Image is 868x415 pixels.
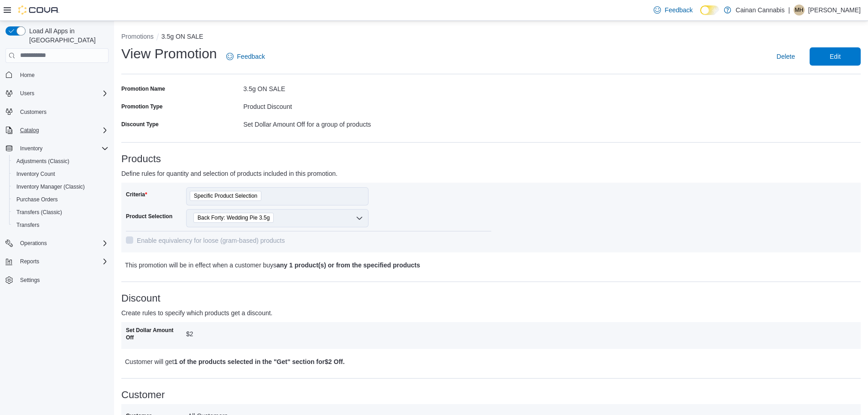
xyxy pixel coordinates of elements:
[18,5,59,15] img: Cova
[2,124,112,137] button: Catalog
[193,213,274,223] span: Back Forty: Wedding Pie 3.5g
[13,194,109,205] span: Purchase Orders
[9,219,112,231] button: Transfers
[13,169,59,179] a: Inventory Count
[700,5,719,15] input: Dark Mode
[9,168,112,180] button: Inventory Count
[243,99,491,110] div: Product Discount
[121,154,861,164] h3: Products
[20,108,47,116] span: Customers
[243,117,491,128] div: Set Dollar Amount Off for a group of products
[13,181,109,192] span: Inventory Manager (Classic)
[26,26,109,45] span: Load All Apps in [GEOGRAPHIC_DATA]
[13,220,43,231] a: Transfers
[16,256,109,267] span: Reports
[126,327,182,341] label: Set Dollar Amount Off
[126,191,147,198] label: Criteria
[16,256,43,267] button: Reports
[20,277,40,284] span: Settings
[2,142,112,155] button: Inventory
[13,181,88,192] a: Inventory Manager (Classic)
[20,127,39,134] span: Catalog
[13,207,66,218] a: Transfers (Classic)
[276,261,420,269] b: any 1 product(s) or from the specified products
[16,88,38,99] button: Users
[2,273,112,287] button: Settings
[773,47,799,66] button: Delete
[16,69,109,81] span: Home
[5,65,109,311] nav: Complex example
[16,183,85,190] span: Inventory Manager (Classic)
[126,235,285,246] label: Enable equivalency for loose (gram-based) products
[121,389,861,400] h3: Customer
[9,193,112,206] button: Purchase Orders
[777,52,795,61] span: Delete
[20,72,35,79] span: Home
[650,1,696,19] a: Feedback
[2,68,112,82] button: Home
[795,5,804,15] span: MH
[198,213,270,222] span: Back Forty: Wedding Pie 3.5g
[13,169,109,179] span: Inventory Count
[121,33,154,40] button: Promotions
[16,70,38,81] a: Home
[20,240,47,247] span: Operations
[13,156,109,167] span: Adjustments (Classic)
[13,207,109,218] span: Transfers (Classic)
[121,32,861,43] nav: An example of EuiBreadcrumbs
[794,5,805,15] div: Michelle Hodgson
[2,255,112,268] button: Reports
[190,191,261,201] span: Specific Product Selection
[16,107,50,118] a: Customers
[121,85,165,92] label: Promotion Name
[16,238,51,249] button: Operations
[121,103,162,110] label: Promotion Type
[13,156,73,167] a: Adjustments (Classic)
[20,90,34,97] span: Users
[16,143,109,154] span: Inventory
[237,52,265,61] span: Feedback
[9,155,112,168] button: Adjustments (Classic)
[223,47,269,66] a: Feedback
[121,45,217,63] h1: View Promotion
[16,274,109,286] span: Settings
[20,258,39,265] span: Reports
[700,15,701,15] span: Dark Mode
[125,356,674,367] p: Customer will get
[16,221,39,229] span: Transfers
[16,88,109,99] span: Users
[16,170,55,178] span: Inventory Count
[13,194,62,205] a: Purchase Orders
[16,196,58,203] span: Purchase Orders
[186,327,308,338] div: $2
[2,105,112,118] button: Customers
[16,238,109,249] span: Operations
[121,121,159,128] label: Discount Type
[16,275,43,286] a: Settings
[16,143,46,154] button: Inventory
[9,206,112,219] button: Transfers (Classic)
[16,106,109,118] span: Customers
[121,293,861,304] h3: Discount
[9,180,112,193] button: Inventory Manager (Classic)
[20,145,42,152] span: Inventory
[194,191,257,200] span: Specific Product Selection
[121,307,676,318] p: Create rules to specify which products get a discount.
[16,125,42,136] button: Catalog
[788,5,790,15] p: |
[174,358,344,365] b: 1 of the products selected in the "Get" section for $2 Off .
[2,87,112,100] button: Users
[126,213,172,220] label: Product Selection
[243,82,491,92] div: 3.5g ON SALE
[736,5,785,15] p: Cainan Cannabis
[665,5,692,15] span: Feedback
[808,5,861,15] p: [PERSON_NAME]
[125,260,674,271] p: This promotion will be in effect when a customer buys
[810,47,861,66] button: Edit
[161,33,203,40] button: 3.5g ON SALE
[16,209,62,216] span: Transfers (Classic)
[13,220,109,231] span: Transfers
[2,237,112,250] button: Operations
[121,168,676,179] p: Define rules for quantity and selection of products included in this promotion.
[16,158,69,165] span: Adjustments (Classic)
